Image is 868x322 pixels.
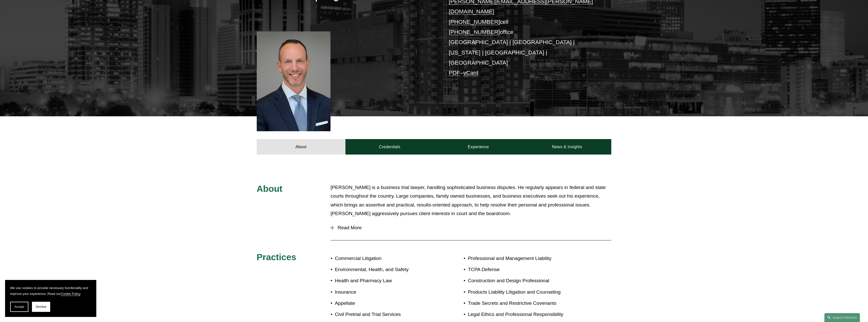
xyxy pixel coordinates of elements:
p: TCPA Defense [468,265,582,274]
p: Trade Secrets and Restrictive Covenants [468,299,582,308]
a: PDF [449,70,460,76]
section: Cookie banner [5,280,96,317]
a: News & Insights [523,139,611,154]
button: Accept [10,302,28,312]
p: We use cookies to provide necessary functionality and improve your experience. Read our . [10,285,91,297]
a: About [257,139,345,154]
button: Decline [32,302,50,312]
span: Practices [257,252,297,262]
a: vCard [463,70,478,76]
a: Search this site [824,313,860,322]
p: Products Liability Litigation and Counseling [468,288,582,297]
span: Decline [36,305,46,309]
button: Read More [330,221,611,234]
p: Civil Pretrial and Trial Services [335,310,434,319]
p: Health and Pharmacy Law [335,276,434,285]
span: About [257,184,283,194]
p: Appellate [335,299,434,308]
a: [PHONE_NUMBER] [449,19,500,25]
span: Read More [334,225,611,231]
p: Environmental, Health, and Safety [335,265,434,274]
p: Legal Ethics and Professional Responsibility [468,310,582,319]
p: Professional and Management Liability [468,254,582,263]
p: Insurance [335,288,434,297]
p: Construction and Design Professional [468,276,582,285]
a: Experience [434,139,523,154]
p: Commercial Litigation [335,254,434,263]
a: Credentials [345,139,434,154]
a: [PHONE_NUMBER] [449,29,500,35]
a: Cookie Policy [61,292,80,296]
p: [PERSON_NAME] is a business trial lawyer, handling sophisticated business disputes. He regularly ... [330,183,611,218]
span: Accept [14,305,24,309]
